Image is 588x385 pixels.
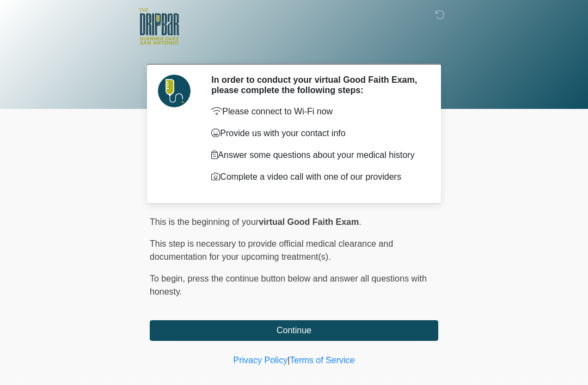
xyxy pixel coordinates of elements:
span: To begin, [150,274,187,283]
span: This step is necessary to provide official medical clearance and documentation for your upcoming ... [150,239,393,261]
img: The DRIPBaR - The Strand at Huebner Oaks Logo [139,8,179,45]
p: Please connect to Wi-Fi now [211,105,422,118]
button: Continue [150,320,438,341]
span: press the continue button below and answer all questions with honesty. [150,274,427,296]
a: | [287,356,290,365]
p: Provide us with your contact info [211,127,422,140]
a: Terms of Service [290,356,354,365]
img: Agent Avatar [158,75,191,107]
span: . [359,217,361,227]
p: Complete a video call with one of our providers [211,170,422,184]
h2: In order to conduct your virtual Good Faith Exam, please complete the following steps: [211,75,422,95]
a: Privacy Policy [234,356,288,365]
p: Answer some questions about your medical history [211,149,422,162]
strong: virtual Good Faith Exam [259,217,359,227]
span: This is the beginning of your [150,217,259,227]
